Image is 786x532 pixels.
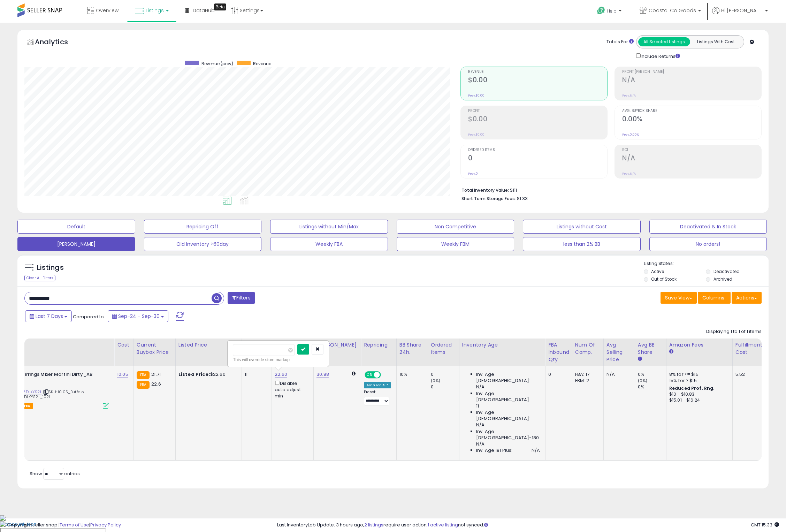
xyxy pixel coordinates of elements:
[397,220,514,234] button: Non Competitive
[178,371,236,378] div: $22.60
[364,390,391,405] div: Preset:
[380,372,391,378] span: OFF
[622,93,636,98] small: Prev: N/A
[638,384,666,390] div: 0%
[36,313,63,320] span: Last 7 Days
[214,3,226,10] div: Tooltip anchor
[35,37,82,48] h5: Analytics
[193,7,215,14] span: DataHub
[622,148,761,152] span: ROI
[468,132,484,137] small: Prev: $0.00
[245,371,266,378] div: 11
[468,115,607,124] h2: $0.00
[117,371,128,378] a: 10.05
[735,371,760,378] div: 5.52
[476,428,540,441] span: Inv. Age [DEMOGRAPHIC_DATA]-180:
[622,70,761,74] span: Profit [PERSON_NAME]
[649,220,767,234] button: Deactivated & In Stock
[37,263,64,273] h5: Listings
[365,372,374,378] span: ON
[607,8,617,14] span: Help
[476,384,484,390] span: N/A
[151,371,161,378] span: 21.71
[649,7,696,14] span: Coastal Co Goods
[622,109,761,113] span: Avg. Buybox Share
[638,356,642,362] small: Avg BB Share.
[517,195,528,202] span: $1.33
[548,341,569,363] div: FBA inbound Qty
[735,341,762,356] div: Fulfillment Cost
[706,328,762,335] div: Displaying 1 to 1 of 1 items
[461,196,516,202] b: Short Term Storage Fees:
[270,220,388,234] button: Listings without Min/Max
[690,37,742,46] button: Listings With Cost
[523,220,641,234] button: Listings without Cost
[137,381,150,389] small: FBA
[713,276,732,282] label: Archived
[468,76,607,85] h2: $0.00
[316,371,329,378] a: 30.88
[644,260,769,267] p: Listing States:
[108,310,168,322] button: Sep-24 - Sep-30
[575,378,598,384] div: FBM: 2
[476,390,540,403] span: Inv. Age [DEMOGRAPHIC_DATA]:
[476,422,484,428] span: N/A
[721,7,763,14] span: Hi [PERSON_NAME]
[96,7,119,14] span: Overview
[468,109,607,113] span: Profit
[669,385,715,391] b: Reduced Prof. Rng.
[661,292,697,304] button: Save View
[137,371,150,379] small: FBA
[476,371,540,384] span: Inv. Age [DEMOGRAPHIC_DATA]:
[638,37,690,46] button: All Selected Listings
[606,341,632,363] div: Avg Selling Price
[20,371,105,380] b: Stirrings Mixer Martini Dirty_AB
[275,379,308,399] div: Disable auto adjust min
[4,371,109,408] div: ASIN:
[702,294,724,301] span: Columns
[622,154,761,164] h2: N/A
[476,409,540,422] span: Inv. Age [DEMOGRAPHIC_DATA]:
[461,187,509,193] b: Total Inventory Value:
[606,39,634,45] div: Totals For
[228,292,255,304] button: Filters
[2,341,111,349] div: Title
[649,237,767,251] button: No orders!
[548,371,567,378] div: 0
[651,276,677,282] label: Out of Stock
[622,132,639,137] small: Prev: 0.00%
[713,268,740,274] label: Deactivated
[270,237,388,251] button: Weekly FBA
[146,7,164,14] span: Listings
[17,237,135,251] button: [PERSON_NAME]
[30,470,80,477] span: Show: entries
[468,148,607,152] span: Ordered Items
[476,403,479,409] span: 11
[25,310,72,322] button: Last 7 Days
[17,220,135,234] button: Default
[397,237,514,251] button: Weekly FBM
[476,447,513,454] span: Inv. Age 181 Plus:
[622,172,636,176] small: Prev: N/A
[638,371,666,378] div: 0%
[669,371,727,378] div: 8% for <= $15
[144,237,262,251] button: Old Inventory >60day
[431,341,456,356] div: Ordered Items
[399,371,422,378] div: 10%
[592,1,628,23] a: Help
[468,93,484,98] small: Prev: $0.00
[117,341,131,349] div: Cost
[431,384,459,390] div: 0
[698,292,731,304] button: Columns
[399,341,425,356] div: BB Share 24h.
[732,292,762,304] button: Actions
[431,378,441,383] small: (0%)
[21,403,33,409] span: FBA
[201,61,233,67] span: Revenue (prev)
[468,172,478,176] small: Prev: 0
[178,371,210,378] b: Listed Price:
[468,70,607,74] span: Revenue
[532,447,540,454] span: N/A
[669,397,727,403] div: $15.01 - $16.24
[18,389,42,395] a: B07DLKYS2L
